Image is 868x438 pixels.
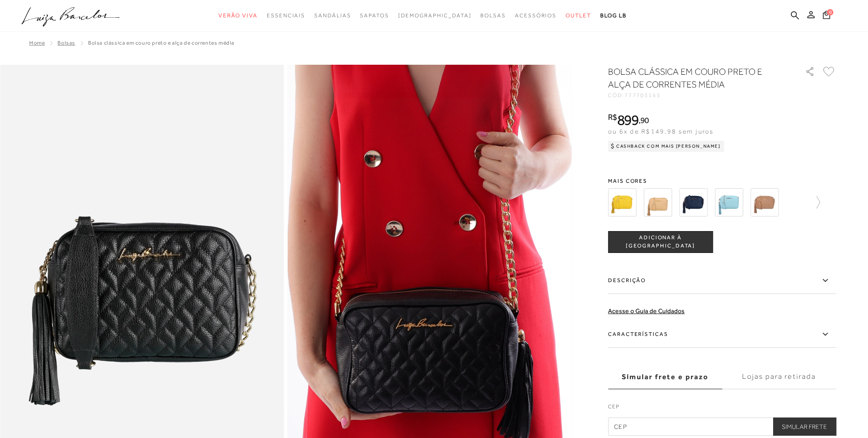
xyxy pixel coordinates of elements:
button: 0 [820,10,833,22]
label: Lojas para retirada [722,365,836,389]
label: Descrição [608,268,836,294]
img: BOLSA CLÁSSICA EM COURO AMARULA E ALÇA DE CORRENTES MÉDIA [644,188,672,216]
label: CEP [608,402,836,415]
span: BLOG LB [600,12,627,19]
input: CEP [608,417,836,436]
a: categoryNavScreenReaderText [360,7,389,24]
h1: BOLSA CLÁSSICA EM COURO PRETO E ALÇA DE CORRENTES MÉDIA [608,65,779,91]
a: categoryNavScreenReaderText [480,7,506,24]
span: BOLSA CLÁSSICA EM COURO PRETO E ALÇA DE CORRENTES MÉDIA [88,40,234,46]
span: 899 [617,112,639,128]
span: 90 [640,115,649,125]
div: Cashback com Mais [PERSON_NAME] [608,141,724,152]
a: categoryNavScreenReaderText [218,7,258,24]
a: BLOG LB [600,7,627,24]
img: BOLSA CLÁSSICA EM COURO BEGE E ALÇA DE CORRENTES MÉDIA [750,188,779,216]
span: Outlet [566,12,591,19]
a: categoryNavScreenReaderText [314,7,351,24]
span: Bolsas [480,12,506,19]
span: Sandálias [314,12,351,19]
div: CÓD: [608,93,790,98]
span: ADICIONAR À [GEOGRAPHIC_DATA] [608,234,712,250]
a: Bolsas [57,40,75,46]
button: Simular Frete [773,417,836,436]
i: R$ [608,113,617,121]
a: Home [29,40,45,46]
a: categoryNavScreenReaderText [267,7,305,24]
span: Acessórios [515,12,556,19]
span: Verão Viva [218,12,258,19]
button: ADICIONAR À [GEOGRAPHIC_DATA] [608,231,713,253]
span: 0 [827,9,833,15]
span: Mais cores [608,178,836,184]
img: BOLSA CLÁSSICA EM COURO AMARELO HONEY E ALÇA DE CORRENTES MÉDIA [608,188,636,216]
span: Essenciais [267,12,305,19]
img: BOLSA CLÁSSICA EM COURO AZUL ATLÂNTICO E ALÇA DE CORRENTES MÉDIA [679,188,707,216]
img: BOLSA CLÁSSICA EM COURO AZUL CÉU E ALÇA DE CORRENTES MÉDIA [715,188,743,216]
label: Características [608,321,836,348]
a: Acesse o Guia de Cuidados [608,307,685,314]
span: Sapatos [360,12,389,19]
span: 777705165 [624,92,661,98]
a: noSubCategoriesText [398,7,472,24]
span: [DEMOGRAPHIC_DATA] [398,12,472,19]
label: Simular frete e prazo [608,365,722,389]
span: ou 6x de R$149,98 sem juros [608,128,713,135]
i: , [639,116,649,124]
a: categoryNavScreenReaderText [566,7,591,24]
a: categoryNavScreenReaderText [515,7,556,24]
